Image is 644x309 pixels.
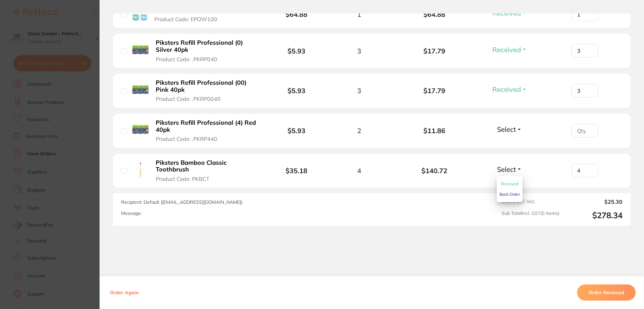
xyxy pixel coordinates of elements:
input: Qty [571,124,598,138]
b: $11.86 [397,127,472,134]
span: 3 [357,47,361,55]
span: Select [497,165,516,173]
button: Received [490,45,529,54]
output: $25.30 [565,199,622,205]
img: Piksters Refill Professional (00) Pink 40pk [132,82,149,99]
span: Recipient: Default ( [EMAIL_ADDRESS][DOMAIN_NAME] ) [121,199,242,205]
button: Piksters Bamboo Classic Toothbrush Product Code: PKBCT [154,159,262,183]
span: Product Code: PKBCT [156,176,210,182]
span: 4 [357,167,361,175]
b: Piksters Refill Professional (0) Silver 40pk [156,39,260,53]
img: Piksters Refill Professional (0) Silver 40pk [132,42,149,59]
span: Select [497,125,516,133]
button: Piksters Refill Professional (0) Silver 40pk Product Code: .PKRP040 [154,39,262,63]
b: $140.72 [397,167,472,175]
b: Piksters Refill Professional (00) Pink 40pk [156,79,260,93]
span: Product Code: .PKRP040 [156,56,217,62]
label: Message: [121,210,142,216]
b: $64.88 [397,10,472,18]
button: Piksters Refill Professional (4) Red 40pk Product Code: .PKRP440 [154,119,262,143]
b: Piksters Bamboo Classic Toothbrush [156,159,260,173]
span: Received [492,85,521,93]
b: $5.93 [288,47,305,55]
span: Product Code: .PKRP0040 [156,96,221,102]
button: Received [501,179,518,189]
span: Received [501,181,518,186]
span: 10.0 % GST Incl. [501,199,559,205]
span: Back Order [499,192,520,197]
button: Select [495,125,524,133]
b: Ortho Wax Bulk 100pk [154,6,221,13]
output: $278.34 [565,210,622,220]
b: Piksters Refill Professional (4) Red 40pk [156,119,260,133]
img: Piksters Bamboo Classic Toothbrush [132,162,149,178]
input: Qty [571,44,598,57]
button: Piksters Refill Professional (00) Pink 40pk Product Code: .PKRP0040 [154,79,262,103]
img: Piksters Refill Professional (4) Red 40pk [132,122,149,138]
input: Qty [571,84,598,98]
button: Received [490,85,529,93]
button: Back Order [499,189,520,199]
b: $35.18 [286,166,307,175]
span: 3 [357,87,361,94]
b: $17.79 [397,47,472,55]
button: Order Received [577,284,636,301]
b: $5.93 [288,126,305,135]
input: Qty [571,164,598,177]
span: 1 [357,10,361,18]
span: Received [492,45,521,54]
b: $64.88 [286,10,307,18]
span: Sub Total Incl. GST ( 5 Items) [501,210,559,220]
button: Ortho Wax Bulk 100pk Product Code: EPOW100 [152,6,229,23]
b: $5.93 [288,86,305,95]
button: Select [495,165,524,173]
button: Order Again [108,289,141,296]
b: $17.79 [397,87,472,94]
img: Ortho Wax Bulk 100pk [132,6,147,21]
span: Product Code: .PKRP440 [156,136,217,142]
input: Qty [571,8,598,21]
span: Product Code: EPOW100 [154,16,217,22]
span: 2 [357,127,361,134]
